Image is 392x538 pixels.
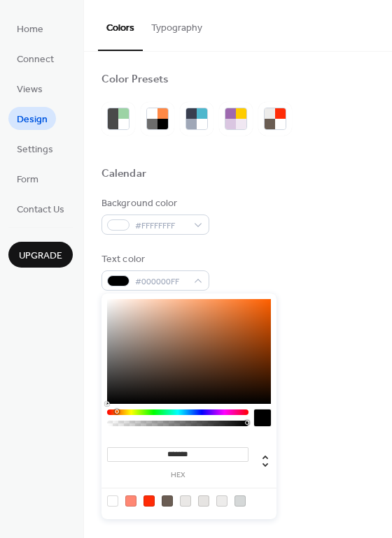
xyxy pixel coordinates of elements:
div: rgb(106, 93, 83) [162,495,173,507]
span: Settings [17,143,53,157]
div: Calendar [101,167,146,182]
div: rgb(237, 236, 235) [216,495,227,507]
div: rgb(213, 216, 216) [234,495,246,507]
div: rgb(234, 232, 230) [180,495,191,507]
div: Background color [101,196,206,211]
div: rgb(255, 255, 255) [107,495,118,507]
div: Color Presets [101,73,169,87]
a: Views [8,77,51,100]
span: Home [17,22,43,37]
div: rgb(230, 228, 226) [198,495,209,507]
a: Settings [8,137,62,160]
span: #000000FF [135,275,187,289]
span: Form [17,173,38,187]
span: #FFFFFFFF [135,219,187,233]
span: Contact Us [17,203,64,217]
div: rgb(255, 43, 6) [143,495,155,507]
span: Upgrade [19,249,62,263]
a: Home [8,17,52,40]
label: hex [107,472,248,479]
span: Views [17,82,43,97]
a: Form [8,167,47,190]
a: Design [8,107,56,130]
button: Upgrade [8,242,73,268]
div: Text color [101,252,206,267]
span: Connect [17,52,54,67]
span: Design [17,112,48,127]
a: Connect [8,47,62,70]
a: Contact Us [8,197,73,220]
div: rgb(255, 135, 115) [125,495,136,507]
